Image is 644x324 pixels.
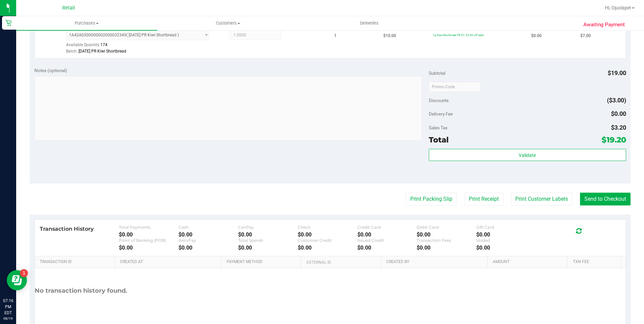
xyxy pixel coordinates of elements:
[78,49,126,54] span: [DATE] PR Kiwi Shortbread
[7,270,27,290] iframe: Resource center
[119,245,179,251] div: $0.00
[406,193,457,205] button: Print Packing Slip
[357,225,417,230] div: Credit Card
[476,231,536,238] div: $0.00
[100,42,107,47] span: 174
[357,238,417,243] div: Issued Credit
[357,231,417,238] div: $0.00
[66,40,217,53] div: Available Quantity:
[301,256,381,268] th: External ID
[607,97,626,104] span: ($3.00)
[119,238,179,243] div: Point of Banking (POB)
[3,316,13,321] p: 08/19
[608,69,626,76] span: $19.00
[464,193,503,205] button: Print Receipt
[531,33,542,39] span: $0.00
[16,20,157,26] span: Purchases
[16,16,157,30] a: Purchases
[417,231,476,238] div: $0.00
[120,259,219,265] a: Created At
[34,68,67,73] span: Notes (optional)
[298,225,357,230] div: Check
[583,21,625,29] span: Awaiting Payment
[238,225,298,230] div: CanPay
[429,125,448,130] span: Sales Tax
[611,110,626,117] span: $0.00
[66,49,77,54] span: Batch:
[20,269,28,277] iframe: Resource center unread badge
[433,33,484,37] span: 1g Kiwi Shortbread PR $7: $3.00 off each
[3,298,13,316] p: 07:16 PM EDT
[158,20,298,26] span: Customers
[35,268,127,314] div: No transaction history found.
[238,238,298,243] div: Total Spendr
[40,259,112,265] a: Transaction ID
[611,124,626,131] span: $3.20
[429,70,445,76] span: Subtotal
[417,245,476,251] div: $0.00
[602,135,626,144] span: $19.20
[605,5,631,10] span: Hi, Ojuolape!
[476,225,536,230] div: Gift Card
[429,135,449,144] span: Total
[119,231,179,238] div: $0.00
[179,231,238,238] div: $0.00
[119,225,179,230] div: Total Payments
[357,245,417,251] div: $0.00
[476,238,536,243] div: Voided
[298,245,357,251] div: $0.00
[227,259,299,265] a: Payment Method
[179,225,238,230] div: Cash
[157,16,298,30] a: Customers
[238,231,298,238] div: $0.00
[580,33,591,39] span: $7.00
[383,33,396,39] span: $10.00
[493,259,565,265] a: Amount
[298,238,357,243] div: Customer Credit
[429,149,626,161] button: Validate
[386,259,485,265] a: Created By
[580,193,631,205] button: Send to Checkout
[511,193,572,205] button: Print Customer Labels
[179,238,238,243] div: AeroPay
[238,245,298,251] div: $0.00
[573,259,618,265] a: Txn Fee
[179,245,238,251] div: $0.00
[429,82,481,92] input: Promo Code
[476,245,536,251] div: $0.00
[417,238,476,243] div: Transaction Fees
[429,111,453,117] span: Delivery Fee
[5,20,12,26] inline-svg: Retail
[62,5,75,11] span: Retail
[519,153,536,158] span: Validate
[417,225,476,230] div: Debit Card
[298,231,357,238] div: $0.00
[429,94,449,106] span: Discounts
